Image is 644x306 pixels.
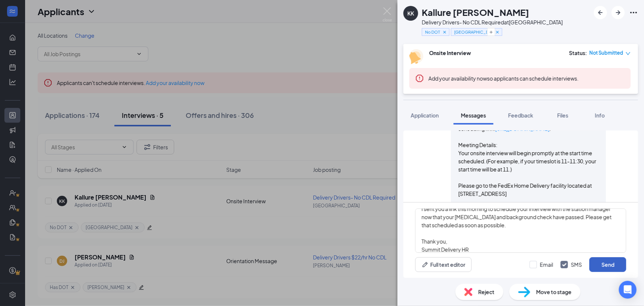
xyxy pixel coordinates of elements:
[454,29,493,35] span: [GEOGRAPHIC_DATA]
[612,6,625,19] button: ArrowRight
[478,288,495,296] span: Reject
[626,51,631,56] span: down
[421,261,429,268] svg: Pen
[557,112,568,119] span: Files
[415,208,626,253] textarea: Hi [PERSON_NAME], I sent you a link this morning to schedule your interview with the station mana...
[487,28,495,36] button: Plus
[536,288,572,296] span: Move to stage
[495,30,500,35] svg: Cross
[614,8,623,17] svg: ArrowRight
[595,112,605,119] span: Info
[589,49,623,57] span: Not Submitted
[629,8,638,17] svg: Ellipses
[429,50,471,56] b: Onsite Interview
[596,8,605,17] svg: ArrowLeftNew
[411,112,439,119] span: Application
[422,18,563,26] div: Delivery Drivers- No CDL Required at [GEOGRAPHIC_DATA]
[407,10,414,17] div: KK
[569,49,587,57] div: Status :
[442,30,447,35] svg: Cross
[415,257,472,272] button: Full text editorPen
[428,75,579,82] span: so applicants can schedule interviews.
[619,281,637,299] div: Open Intercom Messenger
[589,257,626,272] button: Send
[461,112,486,119] span: Messages
[428,75,487,82] button: Add your availability now
[594,6,607,19] button: ArrowLeftNew
[415,74,424,83] svg: Error
[422,6,529,18] h1: Kallure [PERSON_NAME]
[425,29,440,35] span: No DOT
[508,112,533,119] span: Feedback
[489,30,493,34] svg: Plus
